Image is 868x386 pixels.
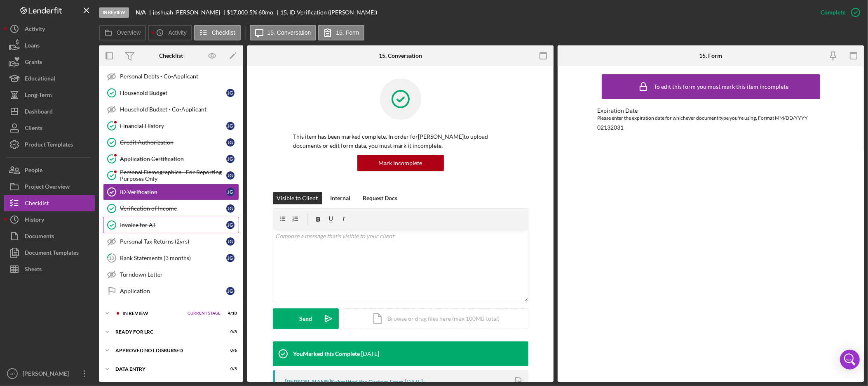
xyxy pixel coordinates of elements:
div: Turndown Letter [120,271,239,278]
div: Internal [331,192,351,204]
button: Product Templates [4,136,95,153]
div: Financial History [120,123,226,129]
div: 15. ID Verification ([PERSON_NAME]) [280,9,377,16]
a: 18Bank Statements (3 months)jg [103,250,239,266]
button: Overview [99,25,146,40]
time: 2025-09-15 16:33 [361,350,380,357]
div: 0 / 8 [222,329,237,334]
button: History [4,211,95,228]
a: ID Verificationjg [103,184,239,200]
a: Verification of Incomejg [103,200,239,217]
div: 0 / 5 [222,367,237,372]
a: Household Budget - Co-Applicant [103,101,239,118]
div: Checklist [25,195,49,213]
div: j g [226,138,235,147]
div: Open Intercom Messenger [840,350,860,369]
button: Activity [4,21,95,37]
div: Application [120,288,226,294]
div: Please enter the expiration date for whichever document type you're using. Format MM/DD/YYYY [598,114,824,122]
button: Request Docs [359,192,402,204]
div: Credit Authorization [120,139,226,146]
button: Send [273,308,339,329]
a: Educational [4,70,95,87]
tspan: 18 [109,255,114,260]
a: Invoice for ATjg [103,217,239,233]
span: Current Stage [188,311,221,316]
button: 15. Form [318,25,364,40]
div: [PERSON_NAME] Submitted the Custom Form [285,379,404,385]
button: 15. Conversation [250,25,317,40]
div: Complete [821,4,845,21]
button: Checklist [4,195,95,211]
div: Invoice for AT [120,222,226,228]
div: ID Verification [120,189,226,195]
span: $17,000 [227,9,248,16]
a: Application Certificationjg [103,151,239,167]
a: Project Overview [4,178,95,195]
button: Dashboard [4,103,95,120]
button: Document Templates [4,244,95,261]
div: 15. Form [699,52,723,59]
div: Document Templates [25,244,79,263]
div: j g [226,221,235,229]
a: Personal Demographics - For Reporting Purposes Onlyjg [103,167,239,184]
div: 0 / 6 [222,348,237,353]
button: Complete [812,4,864,21]
button: Mark Incomplete [357,155,444,171]
div: 02132031 [598,124,624,131]
a: Turndown Letter [103,266,239,283]
div: Dashboard [25,103,53,122]
div: j g [226,155,235,163]
div: People [25,162,42,180]
div: Long-Term [25,87,52,105]
time: 2025-09-15 01:08 [405,379,423,385]
div: j g [226,287,235,295]
div: 4 / 10 [222,311,237,316]
div: j g [226,89,235,97]
label: 15. Conversation [267,29,311,36]
a: Applicationjg [103,283,239,299]
div: Personal Debts - Co-Applicant [120,73,239,80]
div: Application Certification [120,156,226,162]
button: Clients [4,120,95,136]
label: Checklist [212,29,235,36]
a: Personal Debts - Co-Applicant [103,68,239,85]
div: Checklist [159,52,183,59]
div: Expiration Date [598,107,824,114]
div: 5 % [249,9,257,16]
div: 15. Conversation [379,52,422,59]
a: Household Budgetjg [103,85,239,101]
button: Grants [4,54,95,70]
b: N/A [136,9,146,16]
div: Household Budget - Co-Applicant [120,106,239,113]
div: Household Budget [120,90,226,96]
label: 15. Form [336,29,359,36]
a: Credit Authorizationjg [103,134,239,151]
a: Personal Tax Returns (2yrs)jg [103,233,239,250]
button: Long-Term [4,87,95,103]
div: To edit this form you must mark this item incomplete [654,83,788,90]
div: j g [226,188,235,196]
p: This item has been marked complete. In order for [PERSON_NAME] to upload documents or edit form d... [293,132,508,151]
button: Visible to Client [273,192,322,204]
div: Ready for LRC [115,329,216,334]
button: People [4,162,95,178]
div: Documents [25,228,54,246]
label: Activity [168,29,186,36]
div: 60 mo [258,9,273,16]
div: Mark Incomplete [379,155,422,171]
div: History [25,211,44,230]
div: Educational [25,70,55,89]
div: j g [226,237,235,246]
div: Clients [25,120,42,138]
div: Project Overview [25,178,70,197]
button: Sheets [4,261,95,277]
